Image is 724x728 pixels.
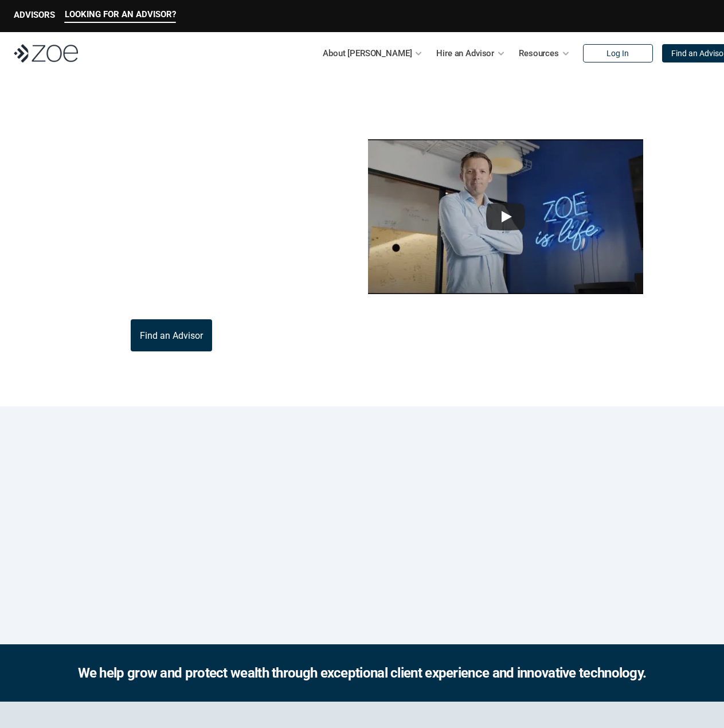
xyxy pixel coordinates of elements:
p: Through [PERSON_NAME]’s platform, you can connect with trusted financial advisors across [GEOGRAP... [28,251,315,306]
p: This video is not investment advice and should not be relied on for such advice or as a substitut... [315,301,696,315]
p: Log In [606,49,629,58]
p: Loremipsum: *DolOrsi Ametconsecte adi Eli Seddoeius tem inc utlaboreet. Dol 5708 MagNaal Enimadmi... [28,534,696,589]
p: ADVISORS [14,10,55,20]
a: Log In [583,44,653,62]
p: What is [PERSON_NAME]? [28,102,300,168]
p: [PERSON_NAME] is the modern wealth platform that allows you to find, hire, and work with vetted i... [28,182,315,237]
a: Find an Advisor [131,319,212,351]
p: Hire an Advisor [436,45,494,62]
h2: We help grow and protect wealth through exceptional client experience and innovative technology. [78,663,647,683]
p: About [PERSON_NAME] [323,45,412,62]
p: Resources [519,45,559,62]
p: Find an Advisor [140,330,203,341]
img: sddefault.webp [368,139,643,294]
button: Play [486,203,525,230]
p: LOOKING FOR AN ADVISOR? [65,9,176,19]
